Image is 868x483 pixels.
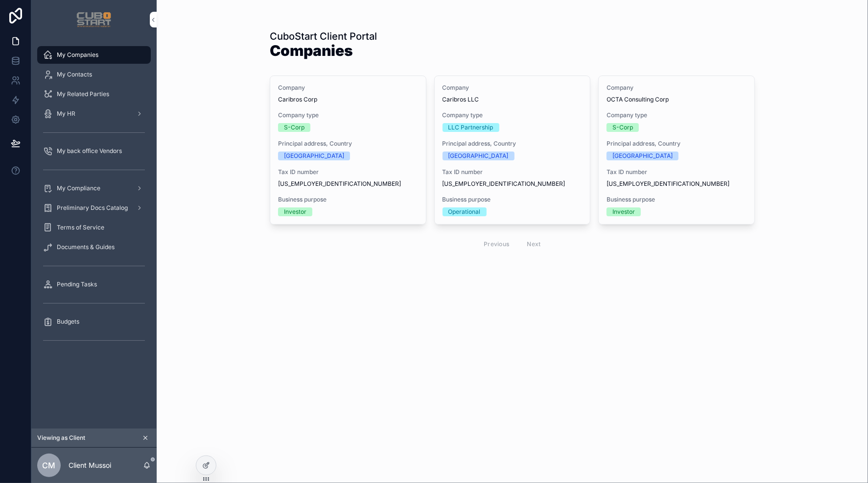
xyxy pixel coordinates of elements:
[278,111,418,119] span: Company type
[607,168,747,176] span: Tax ID number
[37,85,151,103] a: My Related Parties
[37,199,151,217] a: Preliminary Docs Catalog
[278,84,418,92] span: Company
[57,110,75,118] span: My HR
[607,111,747,119] span: Company type
[443,168,583,176] span: Tax ID number
[37,219,151,236] a: Terms of Service
[57,147,122,155] span: My back office Vendors
[598,76,755,225] a: CompanyOCTA Consulting CorpCompany typeS-CorpPrincipal address, Country[GEOGRAPHIC_DATA]Tax ID nu...
[443,111,583,119] span: Company type
[448,152,509,160] div: [GEOGRAPHIC_DATA]
[443,96,583,103] span: Caribros LLC
[57,184,100,192] span: My Compliance
[612,152,673,160] div: [GEOGRAPHIC_DATA]
[37,66,151,83] a: My Contacts
[448,207,481,216] div: Operational
[57,71,92,78] span: My Contacts
[278,96,418,103] span: Caribros Corp
[270,76,426,225] a: CompanyCaribros CorpCompany typeS-CorpPrincipal address, Country[GEOGRAPHIC_DATA]Tax ID number[US...
[37,434,85,442] span: Viewing as Client
[57,51,98,59] span: My Companies
[57,90,109,98] span: My Related Parties
[443,196,583,203] span: Business purpose
[37,179,151,197] a: My Compliance
[278,180,418,188] span: [US_EMPLOYER_IDENTIFICATION_NUMBER]
[57,224,104,231] span: Terms of Service
[612,207,635,216] div: Investor
[37,276,151,293] a: Pending Tasks
[278,140,418,148] span: Principal address, Country
[443,84,583,92] span: Company
[612,123,633,132] div: S-Corp
[607,84,747,92] span: Company
[278,196,418,203] span: Business purpose
[270,29,377,43] h1: CuboStart Client Portal
[37,142,151,160] a: My back office Vendors
[448,123,493,132] div: LLC Partnership
[284,207,306,216] div: Investor
[57,280,97,288] span: Pending Tasks
[284,123,305,132] div: S-Corp
[607,96,747,103] span: OCTA Consulting Corp
[37,46,151,64] a: My Companies
[57,243,115,251] span: Documents & Guides
[69,460,111,470] p: Client Mussoi
[37,105,151,123] a: My HR
[443,140,583,148] span: Principal address, Country
[57,204,128,212] span: Preliminary Docs Catalog
[270,43,377,58] h1: Companies
[76,12,111,27] img: App logo
[607,140,747,148] span: Principal address, Country
[37,313,151,330] a: Budgets
[607,180,747,188] span: [US_EMPLOYER_IDENTIFICATION_NUMBER]
[57,318,79,326] span: Budgets
[284,152,344,160] div: [GEOGRAPHIC_DATA]
[31,39,157,361] div: scrollable content
[434,76,591,225] a: CompanyCaribros LLCCompany typeLLC PartnershipPrincipal address, Country[GEOGRAPHIC_DATA]Tax ID n...
[443,180,583,188] span: [US_EMPLOYER_IDENTIFICATION_NUMBER]
[278,168,418,176] span: Tax ID number
[43,459,56,471] span: CM
[607,196,747,203] span: Business purpose
[37,238,151,256] a: Documents & Guides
